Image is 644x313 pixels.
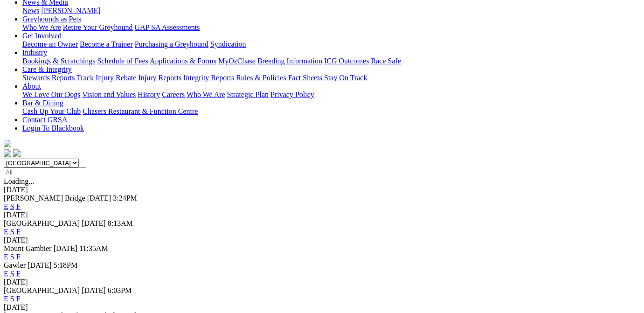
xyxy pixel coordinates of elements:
a: Chasers Restaurant & Function Centre [83,107,198,115]
a: About [22,82,41,90]
a: Retire Your Greyhound [63,23,133,31]
span: [GEOGRAPHIC_DATA] [4,286,80,294]
span: 11:35AM [79,244,108,252]
a: Syndication [210,40,246,48]
div: About [22,90,640,99]
a: S [10,295,14,303]
a: Purchasing a Greyhound [135,40,208,48]
a: Industry [22,49,47,56]
div: [DATE] [4,303,640,312]
div: Greyhounds as Pets [22,23,640,32]
a: Contact GRSA [22,116,67,124]
a: Fact Sheets [288,74,322,82]
div: Bar & Dining [22,107,640,116]
a: Become an Owner [22,40,78,48]
a: Bar & Dining [22,99,63,107]
a: Track Injury Rebate [76,74,136,82]
a: ICG Outcomes [324,57,369,65]
span: [DATE] [28,261,52,269]
a: F [16,295,21,303]
a: Who We Are [22,23,61,31]
a: F [16,202,21,210]
span: 5:18PM [54,261,78,269]
div: Industry [22,57,640,65]
a: E [4,295,8,303]
a: Breeding Information [257,57,322,65]
a: E [4,270,8,278]
a: F [16,270,21,278]
a: News [22,7,39,14]
a: Race Safe [371,57,401,65]
a: Strategic Plan [227,90,269,98]
span: 6:03PM [108,286,132,294]
span: [DATE] [87,194,111,202]
div: [DATE] [4,186,640,194]
span: [DATE] [54,244,78,252]
div: Get Involved [22,40,640,49]
a: History [138,90,160,98]
span: [DATE] [82,286,106,294]
a: GAP SA Assessments [135,23,200,31]
a: E [4,253,8,261]
div: News & Media [22,7,640,15]
div: [DATE] [4,211,640,219]
a: S [10,202,14,210]
span: Loading... [4,177,34,185]
span: [GEOGRAPHIC_DATA] [4,219,80,227]
a: S [10,228,14,236]
input: Select date [4,167,86,177]
a: [PERSON_NAME] [41,7,100,14]
a: Bookings & Scratchings [22,57,95,65]
div: Care & Integrity [22,74,640,82]
img: logo-grsa-white.png [4,140,11,147]
a: MyOzChase [218,57,256,65]
a: Vision and Values [82,90,136,98]
span: [PERSON_NAME] Bridge [4,194,85,202]
a: We Love Our Dogs [22,90,80,98]
a: E [4,228,8,236]
a: S [10,253,14,261]
a: Stay On Track [324,74,367,82]
a: F [16,228,21,236]
a: Rules & Policies [236,74,286,82]
span: 8:13AM [108,219,133,227]
a: Login To Blackbook [22,124,84,132]
a: Stewards Reports [22,74,75,82]
span: Gawler [4,261,26,269]
a: Privacy Policy [270,90,314,98]
a: Greyhounds as Pets [22,15,81,23]
a: Cash Up Your Club [22,107,81,115]
img: twitter.svg [13,149,21,157]
a: Become a Trainer [80,40,133,48]
span: Mount Gambier [4,244,52,252]
a: E [4,202,8,210]
span: 3:24PM [113,194,137,202]
span: [DATE] [82,219,106,227]
a: Care & Integrity [22,65,72,73]
a: Integrity Reports [183,74,234,82]
div: [DATE] [4,236,640,244]
img: facebook.svg [4,149,11,157]
a: Get Involved [22,32,62,40]
div: [DATE] [4,278,640,286]
a: Who We Are [187,90,225,98]
a: Injury Reports [138,74,181,82]
a: S [10,270,14,278]
a: Careers [162,90,185,98]
a: Applications & Forms [150,57,216,65]
a: Schedule of Fees [97,57,148,65]
a: F [16,253,21,261]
